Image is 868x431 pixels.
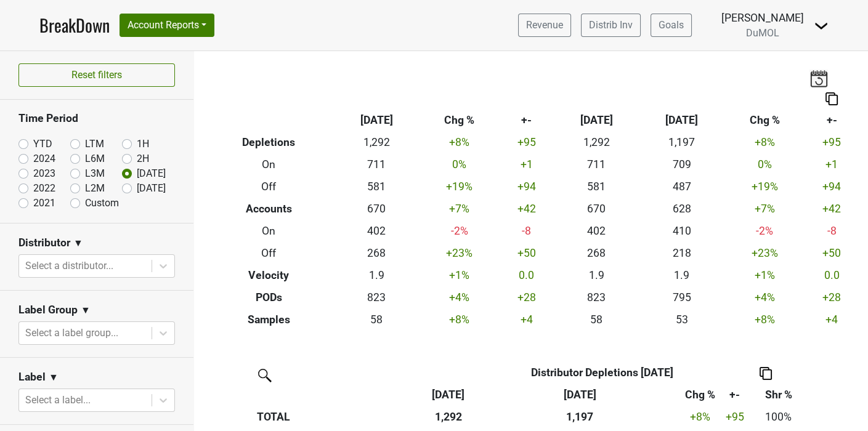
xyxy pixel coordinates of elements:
[639,176,724,198] td: 487
[500,176,554,198] td: +94
[554,220,639,243] td: 402
[334,220,420,243] td: 402
[137,166,166,181] label: [DATE]
[49,370,59,385] span: ▼
[203,264,334,286] th: Velocity
[500,286,554,308] td: +28
[554,154,639,176] td: 711
[746,27,779,39] span: DuMOL
[500,110,554,132] th: +-
[415,384,482,406] th: Jul '25: activate to sort column ascending
[420,198,500,220] td: +7 %
[651,14,692,37] a: Goals
[203,242,334,264] th: Off
[18,371,46,384] h3: Label
[85,137,104,151] label: LTM
[724,242,805,264] td: +23 %
[203,308,334,331] th: Samples
[85,166,105,181] label: L3M
[18,112,175,125] h3: Time Period
[554,176,639,198] td: 581
[18,63,175,87] button: Reset filters
[689,411,710,423] span: +8%
[724,220,805,243] td: -2 %
[724,176,805,198] td: +19 %
[721,10,804,26] div: [PERSON_NAME]
[203,154,334,176] th: On
[639,154,724,176] td: 709
[678,384,722,406] th: Chg %: activate to sort column ascending
[724,308,805,331] td: +8 %
[639,110,724,132] th: [DATE]
[724,154,805,176] td: 0 %
[554,242,639,264] td: 268
[33,196,55,211] label: 2021
[420,286,500,308] td: +4 %
[33,181,55,196] label: 2022
[482,361,722,384] th: Distributor Depletions [DATE]
[203,286,334,308] th: PODs
[137,137,149,151] label: 1H
[724,132,805,154] td: +8 %
[420,154,500,176] td: 0 %
[334,308,420,331] td: 58
[805,220,859,243] td: -8
[73,236,83,251] span: ▼
[334,198,420,220] td: 670
[334,176,420,198] td: 581
[137,151,149,166] label: 2H
[805,110,859,132] th: +-
[500,264,554,286] td: 0.0
[554,308,639,331] td: 58
[334,286,420,308] td: 823
[420,176,500,198] td: +19 %
[254,365,274,384] img: filter
[334,242,420,264] td: 268
[254,384,415,406] th: &nbsp;: activate to sort column ascending
[581,14,641,37] a: Distrib Inv
[420,264,500,286] td: +1 %
[500,308,554,331] td: +4
[724,198,805,220] td: +7 %
[805,154,859,176] td: +1
[639,132,724,154] td: 1,197
[420,242,500,264] td: +23 %
[254,406,415,428] th: TOTAL
[518,14,571,37] a: Revenue
[420,132,500,154] td: +8 %
[482,384,678,406] th: Jul '24: activate to sort column ascending
[500,198,554,220] td: +42
[639,242,724,264] td: 218
[120,14,214,37] button: Account Reports
[420,308,500,331] td: +8 %
[81,303,91,318] span: ▼
[809,70,828,87] img: last_updated_date
[805,132,859,154] td: +95
[805,242,859,264] td: +50
[334,264,420,286] td: 1.9
[639,308,724,331] td: 53
[334,154,420,176] td: 711
[722,384,747,406] th: +-: activate to sort column ascending
[760,367,772,380] img: Copy to clipboard
[554,198,639,220] td: 670
[825,92,838,105] img: Copy to clipboard
[18,304,78,316] h3: Label Group
[724,264,805,286] td: +1 %
[805,198,859,220] td: +42
[420,110,500,132] th: Chg %
[554,286,639,308] td: 823
[482,406,678,428] th: 1,197
[500,154,554,176] td: +1
[554,132,639,154] td: 1,292
[85,196,119,211] label: Custom
[203,198,334,220] th: Accounts
[639,198,724,220] td: 628
[639,264,724,286] td: 1.9
[203,132,334,154] th: Depletions
[33,151,55,166] label: 2024
[334,110,420,132] th: [DATE]
[814,18,829,33] img: Dropdown Menu
[724,110,805,132] th: Chg %
[137,181,166,196] label: [DATE]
